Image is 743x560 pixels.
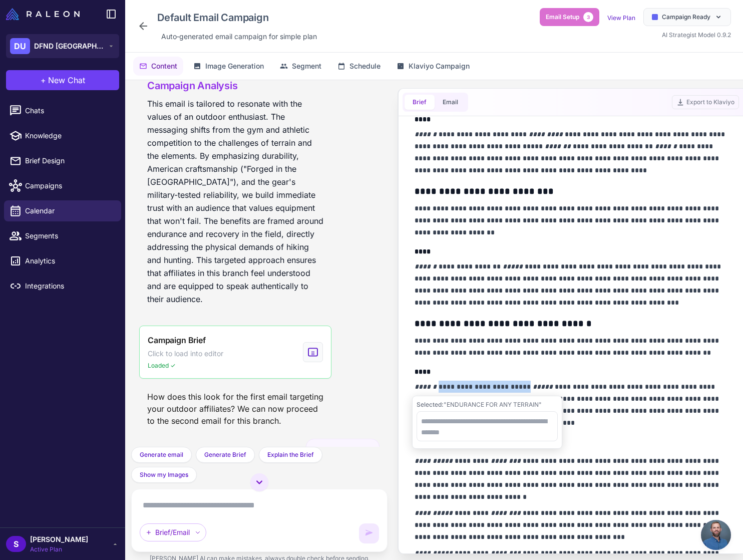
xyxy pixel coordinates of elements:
[274,57,327,76] button: Segment
[139,387,331,431] div: How does this look for the first email targeting your outdoor affiliates? We can now proceed to t...
[4,150,121,171] a: Brief Design
[25,155,113,166] span: Brief Design
[6,8,80,20] img: Raleon Logo
[4,275,121,297] a: Integrations
[131,467,197,483] button: Show my Images
[6,70,119,90] button: +New Chat
[4,125,121,146] a: Knowledge
[306,439,380,468] div: "sounds good"
[48,74,85,86] span: New Chat
[4,200,121,221] a: Calendar
[701,520,731,550] div: Open chat
[6,536,26,552] div: S
[196,447,255,463] button: Generate Brief
[435,95,466,110] button: Email
[147,78,323,93] h3: Campaign Analysis
[662,31,731,39] span: AI Strategist Model 0.9.2
[4,225,121,246] a: Segments
[187,57,270,76] button: Image Generation
[151,61,177,72] span: Content
[662,13,710,22] span: Campaign Ready
[405,95,435,110] button: Brief
[133,57,183,76] button: Content
[391,57,476,76] button: Klaviyo Campaign
[331,57,387,76] button: Schedule
[41,74,46,86] span: +
[292,61,321,72] span: Segment
[4,175,121,196] a: Campaigns
[25,180,113,191] span: Campaigns
[409,61,470,72] span: Klaviyo Campaign
[30,545,88,554] span: Active Plan
[140,470,188,479] span: Show my Images
[131,447,192,463] button: Generate email
[153,8,321,27] div: Click to edit campaign name
[25,230,113,241] span: Segments
[148,334,206,346] span: Campaign Brief
[140,450,183,459] span: Generate email
[148,361,176,370] span: Loaded ✓
[540,8,599,26] button: Email Setup3
[205,61,264,72] span: Image Generation
[148,348,223,359] span: Click to load into editor
[546,13,579,22] span: Email Setup
[25,105,113,116] span: Chats
[25,130,113,141] span: Knowledge
[34,41,104,52] span: DFND [GEOGRAPHIC_DATA]
[4,250,121,271] a: Analytics
[204,450,246,459] span: Generate Brief
[25,281,113,292] span: Integrations
[25,255,113,266] span: Analytics
[259,447,322,463] button: Explain the Brief
[161,31,317,42] span: Auto‑generated email campaign for simple plan
[6,8,84,20] a: Raleon Logo
[607,14,635,22] a: View Plan
[267,450,314,459] span: Explain the Brief
[140,523,206,541] div: Brief/Email
[417,400,558,409] div: "ENDURANCE FOR ANY TERRAIN"
[157,29,321,44] div: Click to edit description
[147,97,323,306] p: This email is tailored to resonate with the values of an outdoor enthusiast. The messaging shifts...
[6,34,119,58] button: DUDFND [GEOGRAPHIC_DATA]
[349,61,381,72] span: Schedule
[25,205,113,216] span: Calendar
[30,534,88,545] span: [PERSON_NAME]
[417,401,444,408] span: Selected:
[10,38,30,54] div: DU
[4,100,121,121] a: Chats
[672,95,739,109] button: Export to Klaviyo
[583,12,593,22] span: 3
